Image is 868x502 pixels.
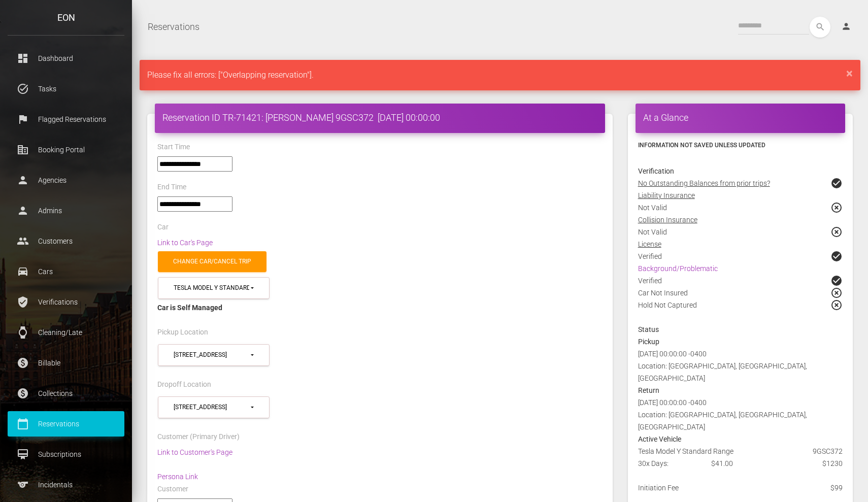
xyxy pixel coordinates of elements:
[174,351,249,359] div: [STREET_ADDRESS]
[15,203,117,218] p: Admins
[638,325,659,333] strong: Status
[638,179,770,187] u: No Outstanding Balances from prior trips?
[8,107,124,132] a: flag Flagged Reservations
[630,299,850,323] div: Hold Not Captured
[15,81,117,96] p: Tasks
[157,182,186,192] label: End Time
[830,177,843,189] span: check_circle
[841,21,851,31] i: person
[638,216,697,224] u: Collision Insurance
[638,386,659,394] strong: Return
[830,226,843,238] span: highlight_off
[15,51,117,66] p: Dashboard
[810,17,830,38] button: search
[157,432,240,442] label: Customer (Primary Driver)
[15,294,117,310] p: Verifications
[15,142,117,157] p: Booking Portal
[158,396,270,418] button: 4201 Via Marina (90292)
[8,46,124,71] a: dashboard Dashboard
[8,289,124,315] a: verified_user Verifications
[833,17,860,37] a: person
[15,386,117,401] p: Collections
[158,251,266,272] a: Change car/cancel trip
[157,239,213,247] a: Link to Car's Page
[158,344,270,366] button: 4201 Via Marina (90292)
[638,191,695,199] u: Liability Insurance
[638,141,843,150] h6: Information not saved unless updated
[162,111,597,124] h4: Reservation ID TR-71421: [PERSON_NAME] 9GSC372 [DATE] 00:00:00
[8,228,124,254] a: people Customers
[630,275,850,287] div: Verified
[15,173,117,188] p: Agencies
[813,445,843,457] span: 9GSC372
[157,302,603,314] div: Car is Self Managed
[630,226,850,238] div: Not Valid
[174,403,249,412] div: [STREET_ADDRESS]
[830,250,843,262] span: check_circle
[8,137,124,162] a: corporate_fare Booking Portal
[846,70,853,76] a: ×
[830,275,843,287] span: check_circle
[158,277,270,299] button: Tesla Model Y Standard Range (9GSC372 in 90292)
[15,477,117,492] p: Incidentals
[830,299,843,311] span: highlight_off
[148,14,199,40] a: Reservations
[157,473,198,481] a: Persona Link
[638,240,661,248] u: License
[8,198,124,223] a: person Admins
[8,442,124,467] a: card_membership Subscriptions
[638,350,807,382] span: [DATE] 00:00:00 -0400 Location: [GEOGRAPHIC_DATA], [GEOGRAPHIC_DATA], [GEOGRAPHIC_DATA]
[8,381,124,406] a: paid Collections
[638,435,681,443] strong: Active Vehicle
[157,484,188,494] label: Customer
[638,338,659,346] strong: Pickup
[157,380,211,390] label: Dropoff Location
[630,445,850,457] div: Tesla Model Y Standard Range
[157,327,208,338] label: Pickup Location
[15,233,117,249] p: Customers
[15,264,117,279] p: Cars
[15,447,117,462] p: Subscriptions
[8,472,124,497] a: sports Incidentals
[830,482,843,494] span: $99
[8,259,124,284] a: drive_eta Cars
[15,355,117,371] p: Billable
[630,202,850,214] div: Not Valid
[822,457,843,470] span: $1230
[830,287,843,299] span: highlight_off
[8,320,124,345] a: watch Cleaning/Late
[638,264,718,273] a: Background/Problematic
[638,167,674,175] strong: Verification
[630,482,777,494] div: Initiation Fee
[704,457,777,470] div: $41.00
[8,350,124,376] a: paid Billable
[630,250,850,262] div: Verified
[15,416,117,431] p: Reservations
[630,457,704,470] div: 30x Days:
[15,325,117,340] p: Cleaning/Late
[140,60,860,90] div: Please fix all errors: ["Overlapping reservation"].
[630,287,850,299] div: Car Not Insured
[174,284,249,292] div: Tesla Model Y Standard Range (9GSC372 in 90292)
[15,112,117,127] p: Flagged Reservations
[157,448,232,456] a: Link to Customer's Page
[638,398,807,431] span: [DATE] 00:00:00 -0400 Location: [GEOGRAPHIC_DATA], [GEOGRAPHIC_DATA], [GEOGRAPHIC_DATA]
[8,76,124,102] a: task_alt Tasks
[643,111,838,124] h4: At a Glance
[830,202,843,214] span: highlight_off
[8,168,124,193] a: person Agencies
[157,222,169,232] label: Car
[157,142,190,152] label: Start Time
[8,411,124,437] a: calendar_today Reservations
